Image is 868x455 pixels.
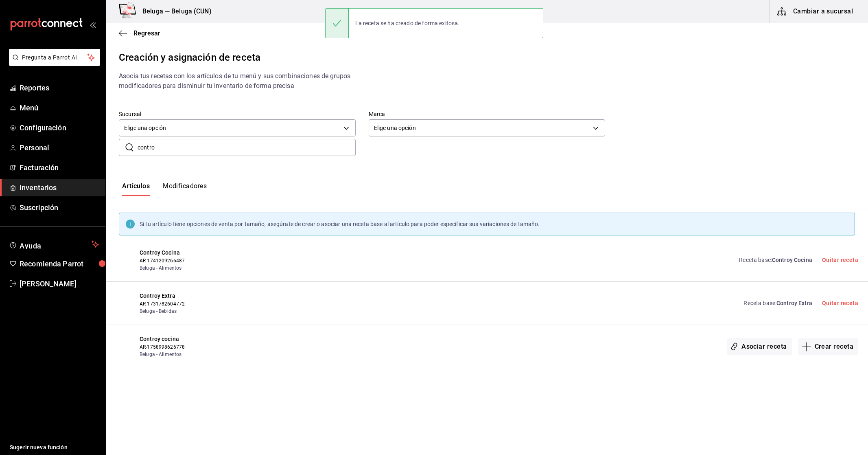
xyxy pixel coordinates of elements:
[20,142,99,153] span: Personal
[349,14,466,32] div: La receta se ha creado de forma exitosa.
[772,257,812,263] span: Controy Cocina
[140,264,302,272] span: Beluga - Alimentos
[727,338,791,355] button: Asociar receta
[20,122,99,133] span: Configuración
[140,351,302,358] span: Beluga - Alimentos
[136,7,212,16] h3: Beluga — Beluga (CUN)
[140,292,302,300] span: Controy Extra
[822,300,858,306] a: Quitar receta
[90,21,96,28] button: open_drawer_menu
[122,182,150,196] button: Artículos
[20,102,99,113] span: Menú
[20,240,88,249] span: Ayuda
[22,53,87,62] span: Pregunta a Parrot AI
[163,182,207,196] button: Modificadores
[140,308,302,315] span: Beluga - Bebidas
[119,111,356,117] label: Sucursal
[10,443,99,452] span: Sugerir nueva función
[20,182,99,193] span: Inventarios
[119,50,855,65] div: Creación y asignación de receta
[20,202,99,213] span: Suscripción
[20,258,99,269] span: Recomienda Parrot
[119,119,356,136] div: Elige una opción
[20,278,99,289] span: [PERSON_NAME]
[6,59,100,68] a: Pregunta a Parrot AI
[140,343,302,351] span: AR-1758998626778
[140,335,302,343] span: Controy cocina
[138,139,356,156] input: Busca nombre de artículo o modificador
[140,248,302,257] span: Controy Cocina
[140,257,302,264] span: AR-1741209266487
[9,49,100,66] button: Pregunta a Parrot AI
[798,338,859,355] button: Crear receta
[133,29,160,37] span: Regresar
[140,300,302,308] span: AR-1731782604772
[20,82,99,93] span: Reportes
[20,162,99,173] span: Facturación
[776,300,812,306] span: Controy Extra
[739,256,812,264] a: Receta base :
[822,257,858,263] a: Quitar receta
[369,111,606,117] label: Marca
[369,119,606,136] div: Elige una opción
[743,299,812,308] a: Receta base :
[119,72,350,90] span: Asocia tus recetas con los artículos de tu menú y sus combinaciones de grupos modificadores para ...
[122,182,207,196] div: navigation tabs
[140,220,540,229] div: Si tu artículo tiene opciones de venta por tamaño, asegúrate de crear o asociar una receta base a...
[119,29,160,37] button: Regresar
